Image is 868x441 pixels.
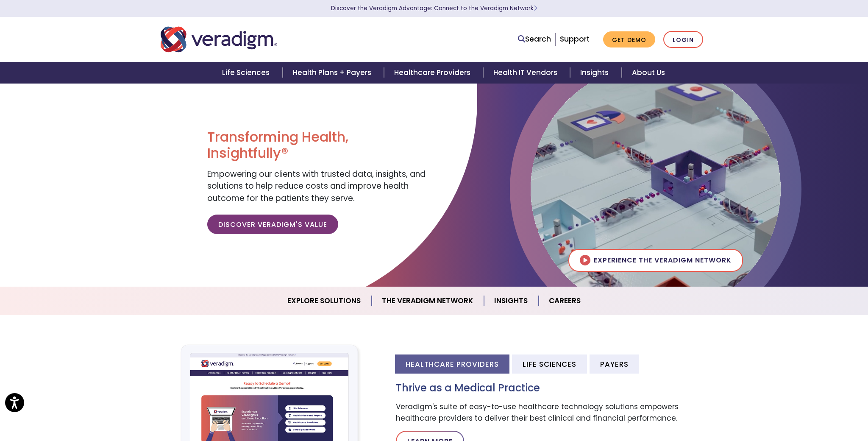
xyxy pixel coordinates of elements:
a: Insights [570,62,621,84]
a: Health IT Vendors [483,62,570,84]
a: Login [663,31,703,48]
a: Search [518,33,551,45]
a: Discover Veradigm's Value [207,215,338,234]
a: About Us [622,62,675,84]
span: Empowering our clients with trusted data, insights, and solutions to help reduce costs and improv... [207,168,426,204]
p: Veradigm's suite of easy-to-use healthcare technology solutions empowers healthcare providers to ... [396,401,707,424]
a: Support [560,34,590,44]
span: Learn More [534,4,537,12]
a: The Veradigm Network [372,290,484,312]
h3: Thrive as a Medical Practice [396,382,707,394]
a: Discover the Veradigm Advantage: Connect to the Veradigm NetworkLearn More [331,4,537,12]
h1: Transforming Health, Insightfully® [207,129,428,162]
a: Healthcare Providers [384,62,483,84]
img: Veradigm logo [161,25,277,53]
li: Healthcare Providers [395,354,509,374]
li: Payers [590,354,639,374]
a: Explore Solutions [277,290,372,312]
a: Get Demo [603,31,655,48]
a: Health Plans + Payers [283,62,384,84]
a: Life Sciences [212,62,282,84]
li: Life Sciences [512,354,587,374]
a: Insights [484,290,539,312]
a: Careers [539,290,591,312]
